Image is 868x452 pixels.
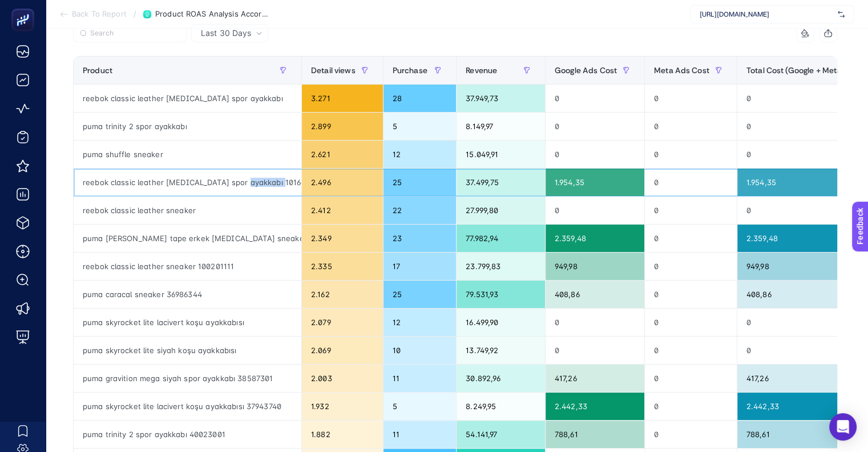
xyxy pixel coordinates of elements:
div: 77.982,94 [457,225,545,252]
div: 16.499,90 [457,309,545,336]
div: 0 [645,337,737,364]
div: 2.349 [302,225,383,252]
div: puma caracal sneaker 36986344 [74,281,301,308]
div: 37.499,75 [457,169,545,196]
span: [URL][DOMAIN_NAME] [700,10,833,19]
div: puma gravition mega siyah spor ayakkabı 38587301 [74,365,301,392]
div: 25 [383,169,456,196]
div: 1.932 [302,393,383,420]
div: 1.882 [302,421,383,448]
div: 0 [645,393,737,420]
div: 2.496 [302,169,383,196]
div: 0 [546,113,644,140]
div: reebok classic leather [MEDICAL_DATA] spor ayakkabı [74,85,301,112]
div: 2.899 [302,113,383,140]
div: 79.531,93 [457,281,545,308]
div: puma skyrocket lite siyah koşu ayakkabısı [74,337,301,364]
span: Purchase [393,66,427,75]
div: 12 [383,309,456,336]
input: Search [90,29,180,38]
div: puma shuffle sneaker [74,141,301,168]
div: 0 [645,253,737,280]
div: 1.954,35 [546,169,644,196]
div: 12 [383,141,456,168]
div: 0 [645,281,737,308]
div: 2.621 [302,141,383,168]
span: / [134,9,136,18]
div: 2.079 [302,309,383,336]
div: 0 [645,169,737,196]
div: 2.359,48 [546,225,644,252]
span: Feedback [7,3,43,13]
div: 0 [546,309,644,336]
img: svg%3e [838,9,845,20]
div: 0 [645,365,737,392]
span: Product ROAS Analysis According to Product Name [155,10,269,19]
div: reebok classic leather sneaker [74,197,301,224]
div: 0 [645,113,737,140]
div: 949,98 [546,253,644,280]
div: 13.749,92 [457,337,545,364]
div: 28 [383,85,456,112]
div: 0 [645,225,737,252]
span: Detail views [311,66,356,75]
div: 2.412 [302,197,383,224]
div: 54.141,97 [457,421,545,448]
div: 2.003 [302,365,383,392]
div: 8.249,95 [457,393,545,420]
div: 0 [645,197,737,224]
div: 17 [383,253,456,280]
div: puma skyrocket lite lacivert koşu ayakkabısı [74,309,301,336]
div: 0 [645,421,737,448]
div: 2.162 [302,281,383,308]
div: 23.799,83 [457,253,545,280]
div: 0 [645,309,737,336]
div: 0 [546,85,644,112]
div: 0 [546,141,644,168]
div: 2.442,33 [546,393,644,420]
span: Back To Report [72,10,127,19]
div: 0 [546,197,644,224]
div: 37.949,73 [457,85,545,112]
div: 2.069 [302,337,383,364]
div: puma skyrocket lite lacivert koşu ayakkabısı 37943740 [74,393,301,420]
div: 0 [645,85,737,112]
div: 15.049,91 [457,141,545,168]
div: 3.271 [302,85,383,112]
span: Total Cost (Google + Meta) [746,66,845,75]
div: 30.892,96 [457,365,545,392]
div: 2.335 [302,253,383,280]
div: 5 [383,393,456,420]
span: Revenue [466,66,497,75]
span: Product [83,66,112,75]
div: 10 [383,337,456,364]
span: Last 30 Days [201,27,251,39]
div: 23 [383,225,456,252]
div: puma [PERSON_NAME] tape erkek [MEDICAL_DATA] sneaker 38638101 [74,225,301,252]
div: 11 [383,421,456,448]
div: 11 [383,365,456,392]
span: Google Ads Cost [555,66,617,75]
div: 0 [645,141,737,168]
div: 408,86 [546,281,644,308]
div: 27.999,80 [457,197,545,224]
div: 8.149,97 [457,113,545,140]
div: 417,26 [546,365,644,392]
div: 25 [383,281,456,308]
div: 5 [383,113,456,140]
div: reebok classic leather sneaker 100201111 [74,253,301,280]
div: reebok classic leather [MEDICAL_DATA] spor ayakkabı 101664943 [74,169,301,196]
div: puma trinity 2 spor ayakkabı [74,113,301,140]
div: puma trinity 2 spor ayakkabı 40023001 [74,421,301,448]
span: Meta Ads Cost [654,66,709,75]
div: 22 [383,197,456,224]
div: 788,61 [546,421,644,448]
div: 0 [546,337,644,364]
div: Open Intercom Messenger [829,413,857,441]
